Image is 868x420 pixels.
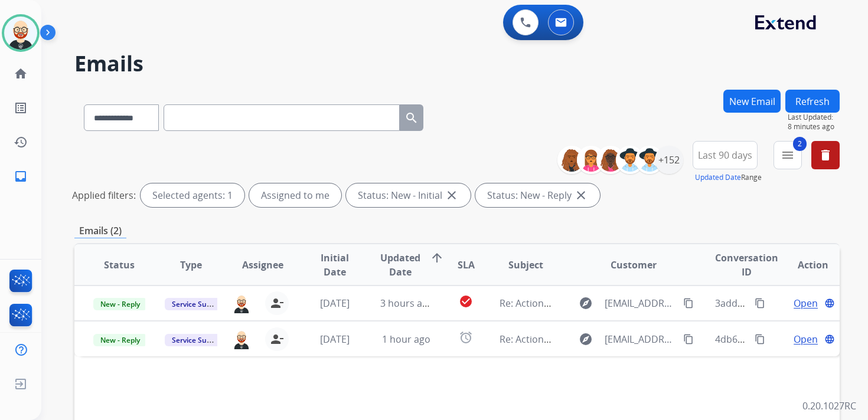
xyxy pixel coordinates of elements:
[14,67,28,81] mat-icon: home
[93,334,147,346] span: New - Reply
[180,258,202,272] span: Type
[232,329,251,349] img: agent-avatar
[270,296,284,310] mat-icon: person_remove
[824,298,835,309] mat-icon: language
[459,330,473,344] mat-icon: alarm
[382,333,430,346] span: 1 hour ago
[579,296,593,310] mat-icon: explore
[794,296,818,310] span: Open
[715,251,778,279] span: Conversation ID
[755,298,765,309] mat-icon: content_copy
[104,258,135,272] span: Status
[475,183,600,207] div: Status: New - Reply
[768,244,840,286] th: Action
[445,188,459,202] mat-icon: close
[785,90,840,113] button: Refresh
[93,298,147,310] span: New - Reply
[695,172,762,182] span: Range
[380,297,433,310] span: 3 hours ago
[698,153,752,157] span: Last 90 days
[430,251,444,265] mat-icon: arrow_upward
[72,188,136,202] p: Applied filters:
[579,332,593,346] mat-icon: explore
[14,135,28,149] mat-icon: history
[611,258,657,272] span: Customer
[605,296,677,310] span: [EMAIL_ADDRESS][DOMAIN_NAME]
[774,141,802,169] button: 2
[232,293,251,313] img: agent-avatar
[270,332,284,346] mat-icon: person_remove
[404,111,419,125] mat-icon: search
[824,334,835,344] mat-icon: language
[141,183,244,207] div: Selected agents: 1
[458,258,475,272] span: SLA
[605,332,677,346] span: [EMAIL_ADDRESS][DOMAIN_NAME]
[818,148,833,162] mat-icon: delete
[4,17,37,50] img: avatar
[380,251,420,279] span: Updated Date
[459,294,473,309] mat-icon: check_circle
[788,113,840,122] span: Last Updated:
[755,334,765,344] mat-icon: content_copy
[574,188,588,202] mat-icon: close
[683,298,694,309] mat-icon: content_copy
[683,334,694,344] mat-icon: content_copy
[655,146,683,174] div: +152
[165,334,232,346] span: Service Support
[781,148,795,162] mat-icon: menu
[308,251,360,279] span: Initial Date
[14,101,28,115] mat-icon: list_alt
[788,122,840,132] span: 8 minutes ago
[74,52,840,76] h2: Emails
[802,399,856,413] p: 0.20.1027RC
[508,258,543,272] span: Subject
[695,173,741,182] button: Updated Date
[693,141,758,169] button: Last 90 days
[165,298,232,310] span: Service Support
[320,333,350,346] span: [DATE]
[793,137,807,151] span: 2
[320,297,350,310] span: [DATE]
[346,183,471,207] div: Status: New - Initial
[14,169,28,183] mat-icon: inbox
[723,90,781,113] button: New Email
[794,332,818,346] span: Open
[242,258,283,272] span: Assignee
[74,224,126,238] p: Emails (2)
[249,183,341,207] div: Assigned to me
